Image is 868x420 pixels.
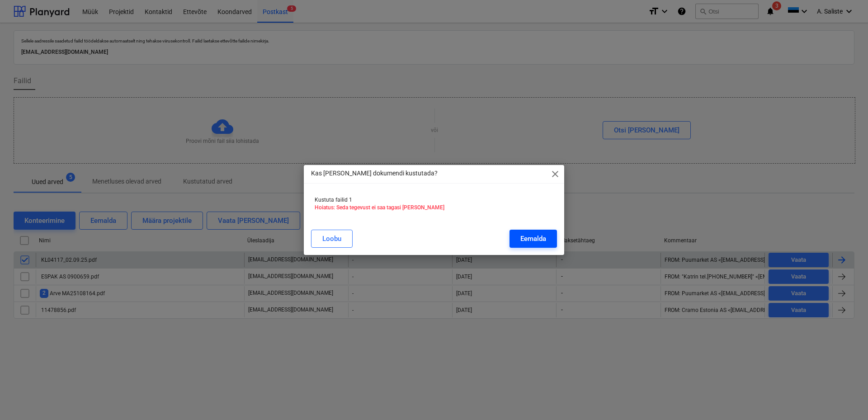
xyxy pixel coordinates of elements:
p: Kas [PERSON_NAME] dokumendi kustutada? [311,169,438,178]
span: close [550,169,561,179]
div: Loobu [322,233,341,245]
iframe: Chat Widget [823,377,868,420]
p: Hoiatus: Seda tegevust ei saa tagasi [PERSON_NAME] [315,204,553,212]
div: Eemalda [520,233,546,245]
p: Kustuta failid 1 [315,196,553,204]
button: Eemalda [509,230,557,248]
button: Loobu [311,230,353,248]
